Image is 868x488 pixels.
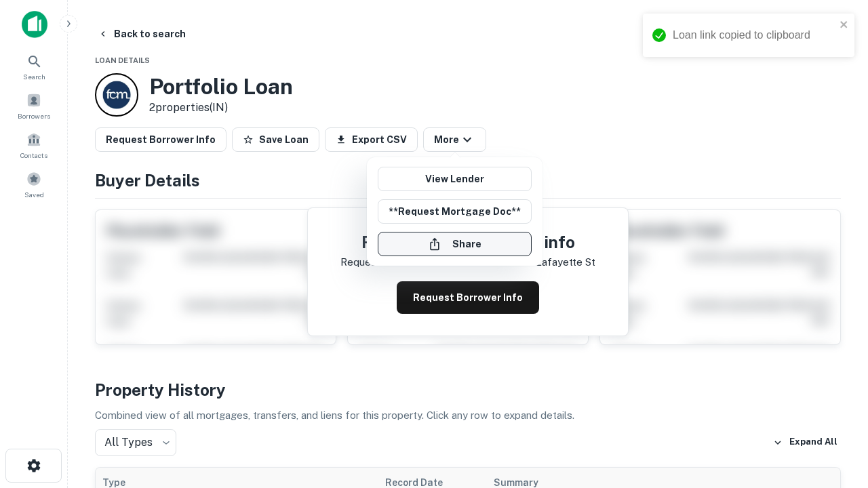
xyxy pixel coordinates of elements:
div: Loan link copied to clipboard [673,27,835,43]
button: close [840,19,849,32]
button: **Request Mortgage Doc** [378,199,532,224]
a: View Lender [378,167,532,191]
iframe: Chat Widget [800,380,868,445]
button: Share [378,232,532,256]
